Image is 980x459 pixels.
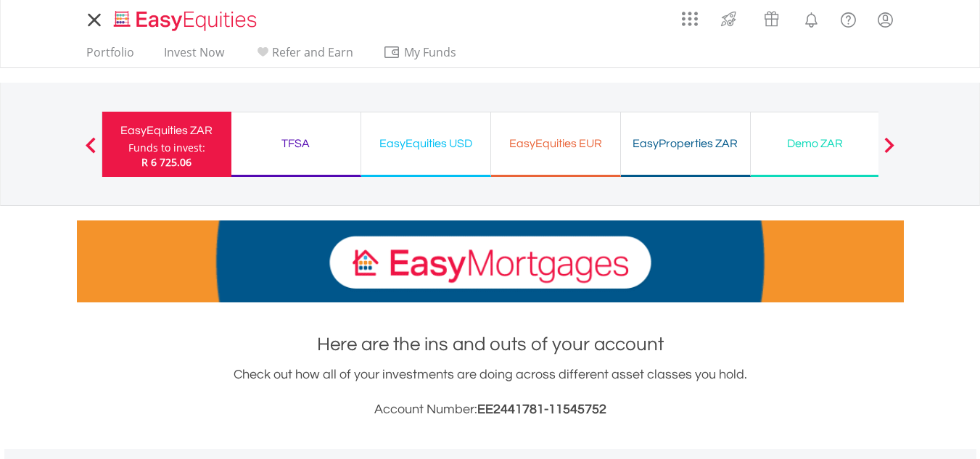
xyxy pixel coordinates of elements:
img: vouchers-v2.svg [759,7,783,30]
h3: Account Number: [77,400,904,420]
a: Notifications [793,4,830,33]
div: Funds to invest: [128,141,205,155]
a: Invest Now [158,45,230,67]
a: FAQ's and Support [830,4,867,33]
h1: Here are the ins and outs of your account [77,331,904,357]
button: Next [875,144,904,159]
img: grid-menu-icon.svg [682,11,698,27]
a: My Profile [867,4,904,36]
a: Vouchers [750,4,793,30]
div: EasyEquities ZAR [111,120,223,141]
div: Demo ZAR [759,133,871,154]
span: R 6 725.06 [141,155,192,169]
img: EasyMortage Promotion Banner [77,220,904,302]
div: EasyProperties ZAR [630,133,741,154]
img: thrive-v2.svg [717,7,741,30]
div: TFSA [240,133,352,154]
span: Refer and Earn [272,44,353,60]
button: Previous [76,144,105,159]
div: EasyEquities EUR [500,133,612,154]
a: Refer and Earn [248,45,359,67]
span: My Funds [383,43,478,62]
a: Home page [108,4,263,33]
a: AppsGrid [672,4,707,27]
img: EasyEquities_Logo.png [111,9,263,33]
div: EasyEquities USD [370,133,482,154]
div: Check out how all of your investments are doing across different asset classes you hold. [77,365,904,420]
span: EE2441781-11545752 [477,402,606,416]
a: Portfolio [81,45,140,67]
